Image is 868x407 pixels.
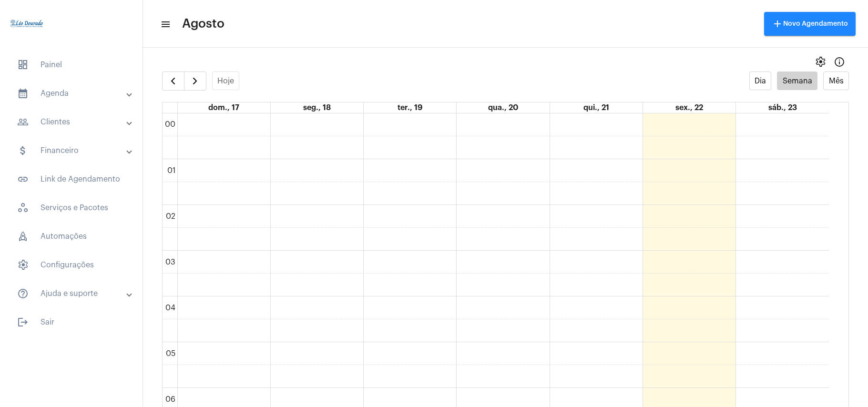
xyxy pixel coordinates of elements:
span: Link de Agendamento [10,168,133,191]
span: sidenav icon [17,259,29,271]
mat-panel-title: Clientes [17,116,127,128]
span: Automações [10,225,133,248]
span: sidenav icon [17,231,29,242]
mat-expansion-panel-header: sidenav iconAjuda e suporte [6,282,143,305]
div: 04 [163,304,177,312]
a: 23 de agosto de 2025 [766,102,799,113]
a: 21 de agosto de 2025 [582,102,611,113]
span: Painel [10,53,133,76]
div: 06 [163,395,177,404]
mat-icon: Info [834,56,845,68]
a: 22 de agosto de 2025 [674,102,705,113]
div: 03 [163,258,177,266]
button: settings [811,52,830,71]
button: Próximo Semana [184,71,206,91]
mat-panel-title: Financeiro [17,145,127,156]
mat-expansion-panel-header: sidenav iconClientes [6,111,143,133]
mat-icon: add [772,18,783,30]
span: Serviços e Pacotes [10,196,133,219]
mat-panel-title: Agenda [17,88,127,99]
button: Semana Anterior [162,71,184,91]
div: 01 [165,166,177,175]
mat-icon: sidenav icon [160,19,170,30]
mat-icon: sidenav icon [17,288,29,299]
a: 20 de agosto de 2025 [486,102,520,113]
span: sidenav icon [17,202,29,214]
mat-icon: sidenav icon [17,316,29,328]
a: 17 de agosto de 2025 [206,102,241,113]
mat-icon: sidenav icon [17,173,29,185]
div: 05 [164,349,177,358]
mat-expansion-panel-header: sidenav iconFinanceiro [6,139,143,162]
span: settings [815,56,826,68]
mat-icon: sidenav icon [17,88,29,99]
button: Info [830,52,849,71]
button: Semana [777,71,817,90]
mat-icon: sidenav icon [17,145,29,156]
span: Agosto [182,16,225,31]
span: Configurações [10,254,133,276]
div: 00 [163,120,177,129]
div: 02 [164,212,177,221]
img: 4c910ca3-f26c-c648-53c7-1a2041c6e520.jpg [8,5,46,43]
a: 19 de agosto de 2025 [396,102,424,113]
button: Hoje [212,71,240,90]
button: Mês [823,71,849,90]
button: Dia [749,71,772,90]
span: Novo Agendamento [772,20,848,27]
mat-panel-title: Ajuda e suporte [17,288,127,299]
mat-expansion-panel-header: sidenav iconAgenda [6,82,143,105]
button: Novo Agendamento [764,12,856,36]
span: sidenav icon [17,59,29,71]
mat-icon: sidenav icon [17,116,29,128]
a: 18 de agosto de 2025 [301,102,333,113]
span: Sair [10,311,133,334]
